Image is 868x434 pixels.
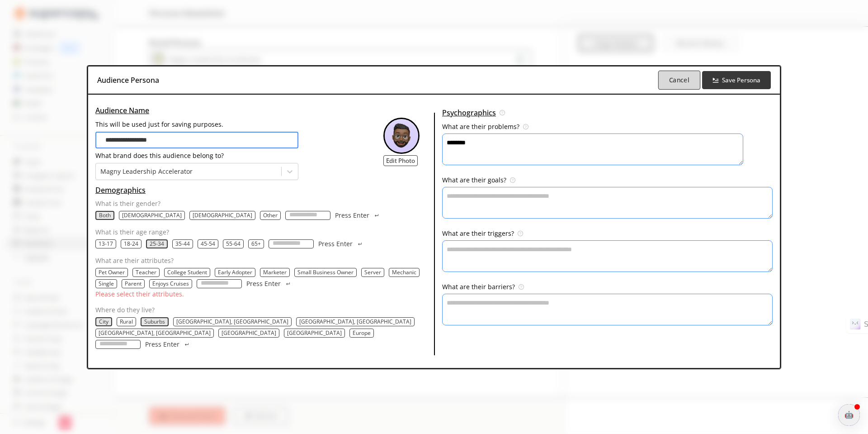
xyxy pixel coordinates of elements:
b: Edit Photo [386,157,415,165]
input: audience-persona-input-input [95,132,298,148]
p: Press Enter [246,280,281,287]
p: What are their goals? [442,176,506,184]
button: Press Enter Press Enter [145,340,190,349]
input: location-input [95,340,141,349]
img: Press Enter [184,343,189,346]
input: age-input [269,239,314,248]
p: What is their gender? [95,200,430,207]
input: gender-input [285,211,330,220]
p: [GEOGRAPHIC_DATA], [GEOGRAPHIC_DATA] [299,318,411,325]
p: [DEMOGRAPHIC_DATA] [122,212,182,219]
button: Pet Owner [99,269,125,276]
button: Save Persona [702,71,771,89]
button: Early Adopter [218,269,252,276]
h3: Audience Persona [97,73,159,87]
p: Press Enter [145,341,179,348]
button: Both [99,212,111,219]
img: Tooltip Icon [519,284,524,290]
p: [GEOGRAPHIC_DATA] [222,329,276,337]
img: Tooltip Icon [500,110,505,115]
p: What brand does this audience belong to? [95,152,298,159]
button: Parent [125,280,142,287]
button: 18-24 [124,240,138,248]
div: location-text-list [95,317,430,349]
textarea: audience-persona-input-textarea [442,240,773,272]
button: Enjoys Cruises [152,280,189,287]
button: Edit Photo [383,155,418,166]
button: 13-17 [99,240,113,248]
button: Mechanic [392,269,416,276]
button: United States [222,329,276,337]
button: Teacher [136,269,156,276]
button: Europe [353,329,371,337]
button: City [99,318,108,325]
img: Tooltip Icon [518,231,523,236]
p: What are their barriers? [442,283,515,291]
img: Tooltip Icon [510,177,515,183]
p: [DEMOGRAPHIC_DATA] [193,212,252,219]
h3: Demographics [95,183,434,197]
button: Marketer [263,269,287,276]
button: 35-44 [175,240,190,248]
textarea: audience-persona-input-textarea [442,294,773,325]
button: atlas-launcher [838,404,860,426]
textarea: audience-persona-input-textarea [442,187,773,219]
p: This will be used just for saving purposes. [95,121,298,128]
button: Small Business Owner [297,269,354,276]
p: [GEOGRAPHIC_DATA] [287,329,342,337]
button: Server [364,269,381,276]
p: [GEOGRAPHIC_DATA], [GEOGRAPHIC_DATA] [99,329,211,337]
img: Press Enter [374,214,379,217]
button: 25-34 [150,240,164,248]
p: Where do they live? [95,306,430,314]
div: occupation-text-list [95,268,430,288]
button: Press Enter Press Enter [246,279,292,288]
img: Press Enter [357,243,363,245]
button: Female [122,212,182,219]
p: [GEOGRAPHIC_DATA], [GEOGRAPHIC_DATA] [176,318,288,325]
button: 45-54 [201,240,215,248]
button: 55-64 [226,240,241,248]
p: What is their age range? [95,229,430,236]
button: Suburbs [144,318,165,325]
button: Korea [287,329,342,337]
button: 65+ [251,240,261,248]
u: Psychographics [442,106,496,119]
button: Male [193,212,252,219]
button: Chicago, IL [99,329,211,337]
p: College Student [167,269,207,276]
b: Cancel [669,76,689,84]
p: What are their triggers? [442,230,514,237]
button: Atlanta, GA [176,318,288,325]
p: Press Enter [318,240,353,248]
img: Tooltip Icon [523,124,528,129]
div: atlas-message-author-avatar [838,404,860,426]
button: Single [99,280,114,287]
div: age-text-list [95,239,430,248]
p: occupation-error-message [95,291,430,298]
textarea: audience-persona-input-textarea [442,134,743,165]
u: Audience Name [95,105,149,115]
div: gender-text-list [95,211,430,220]
p: What are their attributes? [95,257,430,264]
b: Save Persona [722,76,760,84]
button: Rural [120,318,133,325]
